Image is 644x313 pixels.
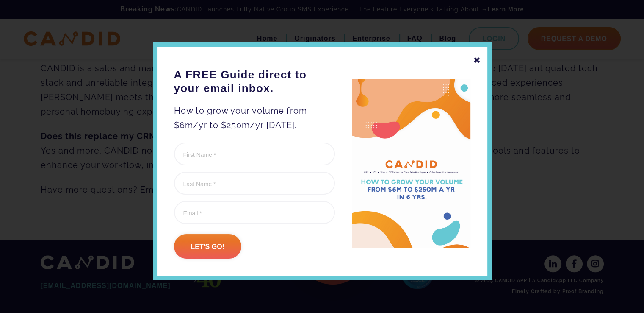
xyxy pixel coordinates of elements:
[473,53,481,67] div: ✖
[174,201,335,224] input: Email *
[174,143,335,165] input: First Name *
[352,79,470,248] img: A FREE Guide direct to your email inbox.
[174,172,335,195] input: Last Name *
[174,234,241,259] input: Let's go!
[174,68,335,95] h3: A FREE Guide direct to your email inbox.
[174,103,335,132] p: How to grow your volume from $6m/yr to $250m/yr [DATE].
